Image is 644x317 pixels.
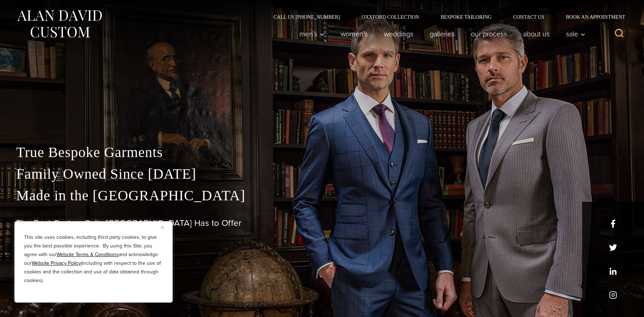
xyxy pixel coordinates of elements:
[611,25,628,43] button: View Search Form
[463,27,515,41] a: Our Process
[16,218,628,228] h1: The Best Custom Suits [GEOGRAPHIC_DATA] Has to Offer
[263,14,351,19] a: Call Us [PHONE_NUMBER]
[32,259,81,267] a: Website Privacy Policy
[24,233,163,285] p: This site uses cookies, including third party cookies, to give you the best possible experience. ...
[161,226,164,229] img: Close
[555,14,628,19] a: Book an Appointment
[422,27,463,41] a: Galleries
[16,8,103,40] img: Alan David Custom
[333,27,376,41] a: Women’s
[56,251,119,258] a: Website Terms & Conditions
[16,142,628,206] p: True Bespoke Garments Family Owned Since [DATE] Made in the [GEOGRAPHIC_DATA]
[299,30,325,37] span: Men’s
[515,27,558,41] a: About Us
[376,27,422,41] a: weddings
[430,14,502,19] a: Bespoke Tailoring
[263,14,628,19] nav: Secondary Navigation
[502,14,555,19] a: Contact Us
[351,14,430,19] a: Oxxford Collection
[161,223,169,232] button: Close
[291,27,589,41] nav: Primary Navigation
[566,30,585,37] span: Sale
